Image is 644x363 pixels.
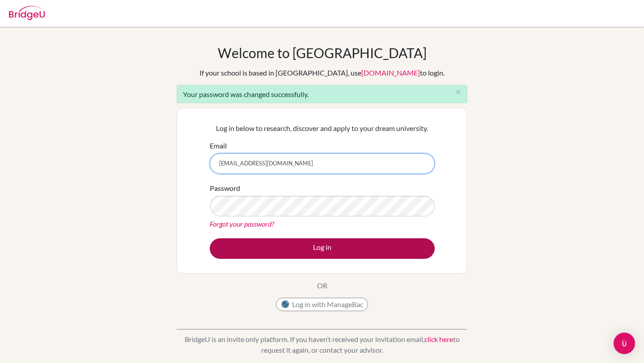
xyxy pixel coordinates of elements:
[210,123,435,134] p: Log in below to research, discover and apply to your dream university.
[210,183,240,194] label: Password
[361,68,420,77] a: [DOMAIN_NAME]
[276,298,368,311] button: Log in with ManageBac
[424,335,453,343] a: click here
[199,68,445,78] div: If your school is based in [GEOGRAPHIC_DATA], use to login.
[210,140,227,151] label: Email
[614,333,635,354] div: Open Intercom Messenger
[210,238,435,259] button: Log in
[317,280,327,291] p: OR
[210,219,274,228] a: Forgot your password?
[218,45,427,61] h1: Welcome to [GEOGRAPHIC_DATA]
[449,85,467,99] button: Close
[177,85,467,103] div: Your password was changed successfully.
[177,334,467,355] p: BridgeU is an invite only platform. If you haven’t received your invitation email, to request it ...
[455,89,462,95] i: close
[9,6,45,20] img: Bridge-U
